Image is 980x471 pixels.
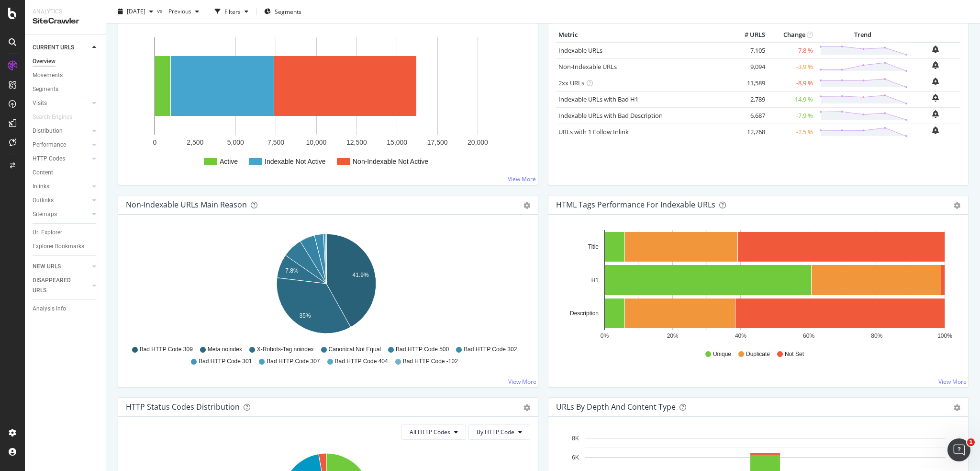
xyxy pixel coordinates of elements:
text: 41.9% [353,271,369,278]
a: Visits [33,98,89,108]
span: Bad HTTP Code 500 [396,345,449,354]
div: Explorer Bookmarks [33,241,84,252]
th: Change [768,28,815,42]
span: Segments [275,7,301,15]
span: Canonical Not Equal [329,345,381,354]
div: Non-Indexable URLs Main Reason [126,200,247,209]
a: View More [938,378,967,386]
text: 17,500 [427,138,448,146]
span: Bad HTTP Code 307 [267,357,320,366]
td: -2.5 % [768,124,815,140]
div: A chart. [556,230,957,341]
div: HTML Tags Performance for Indexable URLs [556,200,715,209]
div: Performance [33,140,66,150]
div: Outlinks [33,195,54,206]
a: Explorer Bookmarks [33,241,99,252]
span: 2025 Sep. 17th [127,7,145,15]
span: vs [157,6,165,14]
span: Bad HTTP Code 309 [140,345,193,354]
th: Metric [556,28,729,42]
a: Sitemaps [33,209,89,219]
a: CURRENT URLS [33,43,89,53]
text: Active [220,158,238,165]
td: 6,687 [729,107,768,124]
td: -7.8 % [768,42,815,59]
text: 12,500 [346,138,367,146]
div: CURRENT URLS [33,43,74,53]
text: 2,500 [187,138,203,146]
text: 5,000 [227,138,244,146]
th: Trend [815,28,910,42]
div: Filters [224,7,241,15]
div: gear [954,404,960,411]
text: Title [588,243,599,250]
span: Unique [713,350,731,358]
div: bell-plus [932,78,939,85]
div: Sitemaps [33,209,57,219]
text: 20,000 [468,138,488,146]
a: Indexable URLs with Bad Description [558,111,663,120]
a: URLs with 1 Follow Inlink [558,127,629,136]
span: Not Set [785,350,804,358]
a: Inlinks [33,182,89,192]
text: 0% [601,333,609,339]
text: 100% [937,333,952,339]
a: Performance [33,140,89,150]
div: DISAPPEARED URLS [33,276,81,296]
div: Analysis Info [33,304,66,314]
button: By HTTP Code [468,425,530,440]
a: 2xx URLs [558,79,584,87]
div: bell-plus [932,61,939,69]
div: URLs by Depth and Content Type [556,402,676,412]
div: gear [523,202,530,209]
text: 8K [572,435,579,442]
td: -14.9 % [768,91,815,107]
td: 11,589 [729,75,768,91]
a: View More [508,175,536,183]
svg: A chart. [126,230,527,341]
text: Description [570,310,599,317]
button: Filters [211,4,252,19]
text: 35% [299,312,311,319]
div: bell-plus [932,126,939,134]
text: 7.8% [285,267,299,274]
div: Content [33,168,53,178]
div: bell-plus [932,94,939,102]
button: Previous [165,4,203,19]
text: 20% [667,333,679,339]
span: Bad HTTP Code 404 [335,357,388,366]
a: Search Engines [33,112,82,122]
text: 10,000 [306,138,327,146]
a: Indexable URLs [558,46,602,55]
div: Overview [33,57,56,67]
svg: A chart. [126,28,530,177]
text: 7,500 [267,138,284,146]
span: Meta noindex [208,345,242,354]
span: By HTTP Code [477,428,514,436]
div: Analytics [33,8,98,16]
div: Url Explorer [33,228,62,238]
text: Indexable Not Active [265,158,326,165]
a: HTTP Codes [33,154,89,164]
div: Search Engines [33,112,72,122]
span: All HTTP Codes [410,428,450,436]
div: gear [954,202,960,209]
div: Segments [33,84,58,94]
a: Distribution [33,126,89,136]
div: bell-plus [932,110,939,118]
span: Duplicate [746,350,770,358]
span: X-Robots-Tag noindex [257,345,314,354]
text: 60% [803,333,814,339]
a: Overview [33,57,99,67]
button: All HTTP Codes [401,425,466,440]
a: Url Explorer [33,228,99,238]
div: gear [523,404,530,411]
text: 15,000 [387,138,407,146]
a: DISAPPEARED URLS [33,276,89,296]
span: Bad HTTP Code 302 [464,345,517,354]
a: Indexable URLs with Bad H1 [558,95,638,103]
td: -3.9 % [768,58,815,75]
text: 40% [735,333,746,339]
